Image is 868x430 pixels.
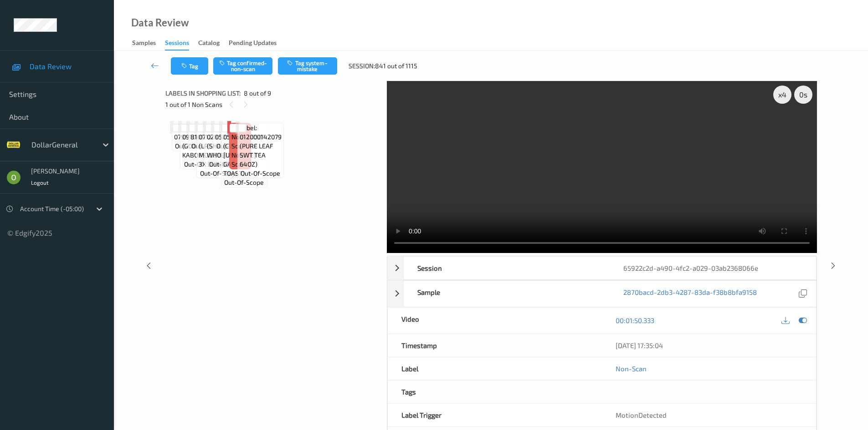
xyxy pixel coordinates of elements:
[375,61,417,71] span: 841 out of 1115
[132,37,165,50] a: Samples
[244,89,271,98] span: 8 out of 9
[616,316,654,325] a: 00:01:50.333
[610,257,816,279] div: 65922c2d-a490-4fc2-a029-03ab2368066e
[794,86,812,104] div: 0 s
[229,38,277,50] div: Pending Updates
[165,37,198,51] a: Sessions
[388,308,602,334] div: Video
[223,123,265,178] span: Label: 059635707501 (CV [US_STATE] GARLIC TOAST)
[616,341,802,350] div: [DATE] 17:35:04
[388,404,602,426] div: Label Trigger
[165,89,241,98] span: Labels in shopping list:
[404,281,610,307] div: Sample
[229,37,286,50] a: Pending Updates
[404,257,610,279] div: Session
[231,123,249,151] span: Label: Non-Scan
[171,57,208,75] button: Tag
[241,169,280,178] span: out-of-scope
[198,38,220,50] div: Catalog
[207,123,252,160] span: Label: 028300000896 (SHAMROCK WHOLE ESL)
[175,142,215,151] span: out-of-scope
[216,142,256,151] span: out-of-scope
[240,123,282,169] span: Label: 012000142079 (PURE LEAF SWT TEA 64OZ)
[602,404,816,426] div: MotionDetected
[388,357,602,380] div: Label
[773,86,791,104] div: x 4
[224,178,264,187] span: out-of-scope
[209,160,249,169] span: out-of-scope
[388,334,602,357] div: Timestamp
[231,151,249,169] span: non-scan
[623,288,757,300] a: 2870bacd-2db3-4287-83da-f38b8bfa9158
[387,256,817,280] div: Session65922c2d-a490-4fc2-a029-03ab2368066e
[132,38,156,50] div: Samples
[278,57,337,75] button: Tag system-mistake
[199,123,241,169] span: Label: 071249316658 (LRL MOISTURIZER 3X D/N)
[165,99,380,110] div: 1 out of 1 Non Scans
[182,123,226,160] span: Label: 091093833354 (GOOD N FUN KABOBS)
[349,61,375,71] span: Session:
[191,142,231,151] span: out-of-scope
[213,57,272,75] button: Tag confirmed-non-scan
[198,37,229,50] a: Catalog
[388,380,602,403] div: Tags
[184,160,224,169] span: out-of-scope
[165,38,189,51] div: Sessions
[616,364,647,373] a: Non-Scan
[131,18,189,27] div: Data Review
[387,280,817,307] div: Sample2870bacd-2db3-4287-83da-f38b8bfa9158
[200,169,240,178] span: out-of-scope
